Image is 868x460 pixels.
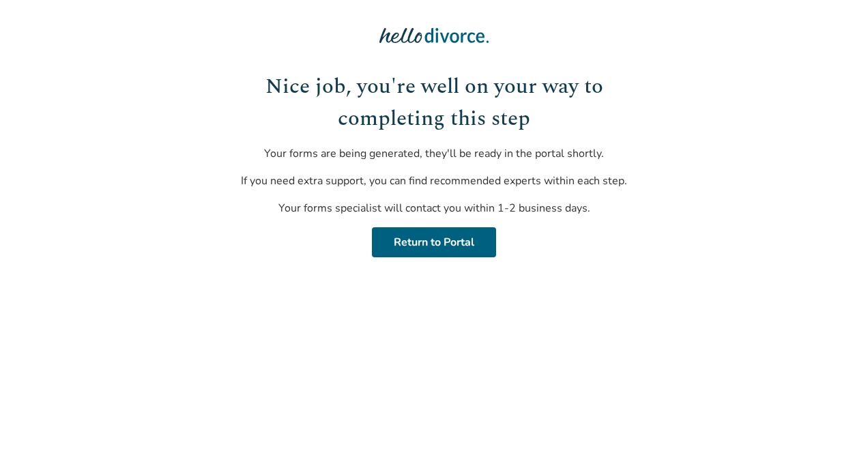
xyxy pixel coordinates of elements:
[800,394,868,460] iframe: Chat Widget
[229,200,640,216] p: Your forms specialist will contact you within 1-2 business days.
[229,71,640,134] h1: Nice job, you're well on your way to completing this step
[372,227,496,257] a: Return to Portal
[229,173,640,189] p: If you need extra support, you can find recommended experts within each step.
[229,145,640,162] p: Your forms are being generated, they'll be ready in the portal shortly.
[379,22,489,49] img: Hello Divorce Logo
